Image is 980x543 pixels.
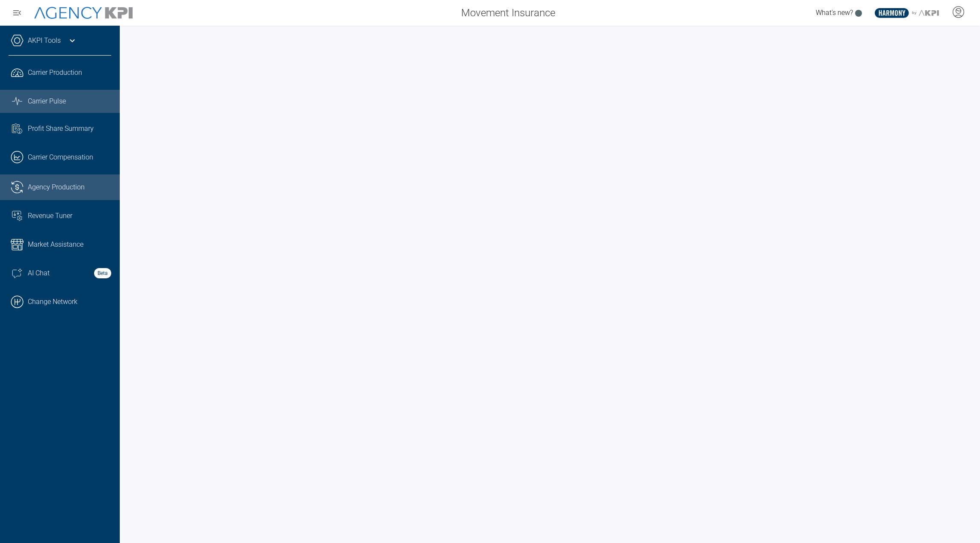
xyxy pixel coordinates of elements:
span: Carrier Pulse [28,96,66,106]
span: Movement Insurance [461,5,555,21]
span: AI Chat [28,268,50,278]
a: AKPI Tools [28,35,61,46]
span: Agency Production [28,182,85,192]
span: Profit Share Summary [28,124,94,134]
span: What's new? [816,9,853,17]
span: Carrier Production [28,68,82,78]
img: AgencyKPI [34,7,133,19]
span: Carrier Compensation [28,152,93,162]
span: Market Assistance [28,239,83,250]
span: Revenue Tuner [28,211,72,221]
strong: Beta [94,268,111,278]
